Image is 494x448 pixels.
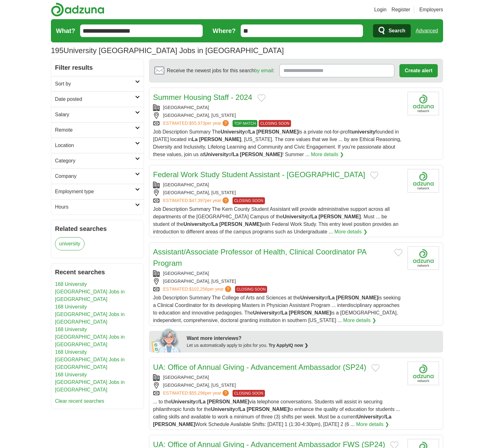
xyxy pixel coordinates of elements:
img: University of La Verne logo [408,169,439,193]
a: Date posted [51,91,144,107]
a: Advanced [416,25,438,37]
h2: Filter results [51,59,144,76]
strong: [PERSON_NAME] [199,137,241,142]
strong: University [357,414,381,419]
h2: Company [55,172,135,180]
a: More details ❯ [311,151,344,158]
strong: University [184,221,208,227]
a: [GEOGRAPHIC_DATA] [163,182,209,187]
h2: Employment type [55,188,135,195]
span: $102,256 [189,287,207,292]
a: Employers [419,6,443,14]
img: University of La Verne logo [408,246,439,270]
h2: Remote [55,126,135,134]
div: [GEOGRAPHIC_DATA], [US_STATE] [153,112,403,119]
a: ESTIMATED:$102,256per year? [163,286,233,293]
a: Login [374,6,387,14]
h2: Related searches [55,224,140,233]
button: Create alert [399,64,438,77]
a: Remote [51,122,144,138]
a: Sort by [51,76,144,91]
a: 168 University [GEOGRAPHIC_DATA] Jobs in [GEOGRAPHIC_DATA] [55,349,125,370]
h2: Category [55,157,135,165]
strong: [PERSON_NAME] [336,295,378,300]
div: Want more interviews? [187,335,439,342]
h2: Hours [55,203,135,211]
span: Search [388,25,405,37]
strong: university [352,129,376,134]
strong: La [329,295,335,300]
span: ? [222,197,229,204]
span: ? [222,120,229,126]
span: Receive the newest jobs for this search : [167,67,274,74]
span: CLOSING SOON [259,120,291,127]
strong: [PERSON_NAME] [256,129,299,134]
a: More details ❯ [343,317,376,324]
strong: [PERSON_NAME] [153,422,195,427]
a: Company [51,168,144,184]
a: Summer Housing Staff - 2024 [153,93,252,101]
button: Add to favorite jobs [371,364,380,372]
span: CLOSING SOON [235,286,267,293]
strong: University [253,310,277,315]
strong: La [249,129,255,134]
button: Add to favorite jobs [257,94,266,102]
strong: [PERSON_NAME] [289,310,331,315]
strong: [PERSON_NAME] [240,152,282,157]
span: Job Description Summary The of is a private not-for-profit founded in [DATE] located in , [US_STA... [153,129,401,157]
a: Hours [51,199,144,215]
label: What? [56,26,75,36]
img: apply-iq-scientist.png [151,327,182,352]
span: TOP MATCH [233,120,257,127]
a: ESTIMATED:$55,973per year? [163,120,230,127]
div: [GEOGRAPHIC_DATA], [US_STATE] [153,189,403,196]
strong: La [282,310,288,315]
a: university [55,237,85,250]
span: CLOSING SOON [233,197,265,204]
img: University of La Verne logo [408,362,439,385]
a: by email [254,68,273,73]
strong: University [171,399,195,404]
a: More details ❯ [356,421,389,428]
strong: University [221,129,245,134]
span: $55,296 [189,391,205,396]
strong: La [192,137,198,142]
h1: University [GEOGRAPHIC_DATA] Jobs in [GEOGRAPHIC_DATA] [51,46,284,55]
strong: La [212,221,218,227]
strong: [PERSON_NAME] [319,214,361,219]
strong: La [200,399,206,404]
span: 195 [51,45,63,56]
h2: Sort by [55,80,135,88]
img: University of La Verne logo [408,92,439,115]
a: Assistant/Associate Professor of Health, Clinical Coordinator PA Program [153,248,366,267]
span: ... to the of via telephone conversations. Students will assist in securing philanthropic funds f... [153,399,400,427]
a: [GEOGRAPHIC_DATA] [163,271,209,276]
strong: La [233,152,239,157]
h2: Recent searches [55,267,140,277]
img: Adzuna logo [51,3,104,17]
a: Salary [51,107,144,122]
strong: [PERSON_NAME] [247,407,289,412]
a: ESTIMATED:$55,296per year? [163,390,230,397]
span: $47,397 [189,198,205,203]
strong: University [283,214,307,219]
h2: Location [55,142,135,149]
a: Category [51,153,144,168]
span: CLOSING SOON [233,390,265,397]
strong: La [311,214,317,219]
strong: University [211,407,235,412]
a: [GEOGRAPHIC_DATA] [163,105,209,110]
a: [GEOGRAPHIC_DATA] [163,375,209,380]
span: ? [225,286,231,292]
a: Clear recent searches [55,398,104,404]
h2: Date posted [55,96,135,103]
strong: [PERSON_NAME] [219,221,261,227]
button: Add to favorite jobs [370,172,378,179]
strong: University [204,152,228,157]
strong: [PERSON_NAME] [207,399,249,404]
a: Employment type [51,184,144,199]
strong: La [239,407,245,412]
strong: La [386,414,392,419]
div: [GEOGRAPHIC_DATA], [US_STATE] [153,278,403,285]
a: 168 University [GEOGRAPHIC_DATA] Jobs in [GEOGRAPHIC_DATA] [55,327,125,347]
